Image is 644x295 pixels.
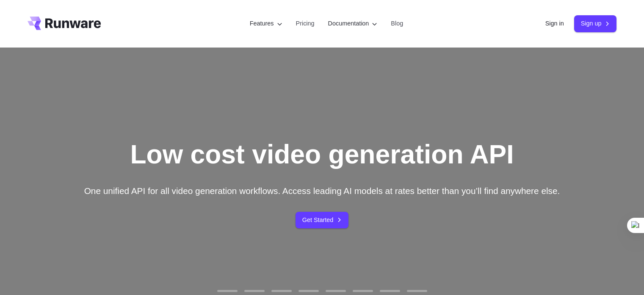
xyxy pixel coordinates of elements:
[574,15,617,32] a: Sign up
[130,138,514,170] h1: Low cost video generation API
[328,19,378,28] label: Documentation
[296,19,315,28] a: Pricing
[391,19,403,28] a: Blog
[296,212,349,228] a: Get Started
[84,184,560,198] p: One unified API for all video generation workflows. Access leading AI models at rates better than...
[545,19,564,28] a: Sign in
[28,17,101,30] a: Go to /
[250,19,282,28] label: Features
